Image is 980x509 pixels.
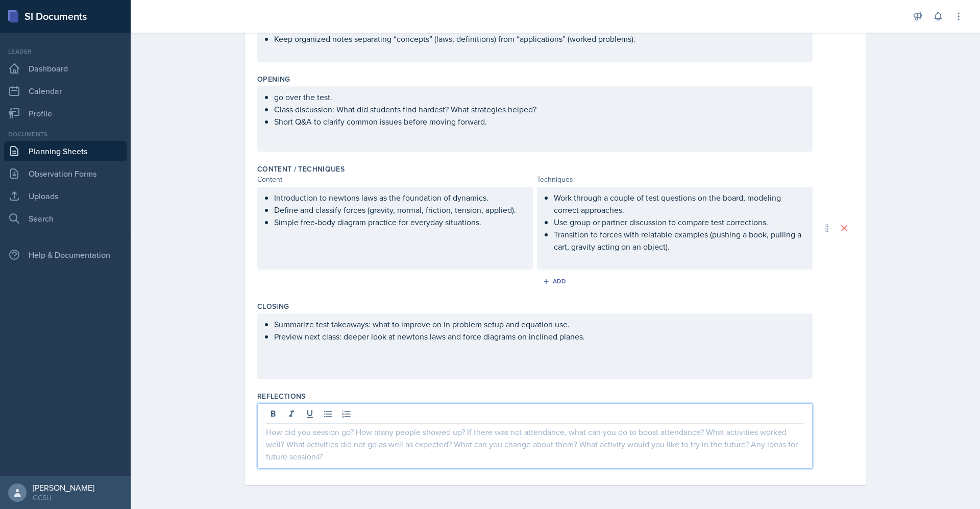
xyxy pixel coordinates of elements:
button: Add [539,274,572,289]
p: Class discussion: What did students find hardest? What strategies helped? [274,103,804,115]
div: GCSU [33,493,94,503]
p: Define and classify forces (gravity, normal, friction, tension, applied). [274,204,524,216]
p: Transition to forces with relatable examples (pushing a book, pulling a cart, gravity acting on a... [554,228,804,253]
div: Techniques [537,174,813,185]
div: [PERSON_NAME] [33,482,94,493]
label: Opening [257,74,290,84]
div: Add [545,277,567,285]
p: Introduction to newtons laws as the foundation of dynamics. [274,191,524,204]
p: Use group or partner discussion to compare test corrections. [554,216,804,228]
div: Documents [4,130,127,139]
p: Simple free-body diagram practice for everyday situations. [274,216,524,228]
a: Planning Sheets [4,141,127,161]
a: Profile [4,103,127,124]
label: Content / Techniques [257,164,345,174]
p: Summarize test takeaways: what to improve on in problem setup and equation use. [274,318,804,330]
label: Reflections [257,391,306,401]
div: Help & Documentation [4,245,127,265]
p: Work through a couple of test questions on the board, modeling correct approaches. [554,191,804,216]
p: go over the test. [274,91,804,103]
a: Observation Forms [4,163,127,184]
div: Content [257,174,533,185]
p: Short Q&A to clarify common issues before moving forward. [274,115,804,128]
label: Closing [257,301,289,311]
a: Uploads [4,186,127,206]
div: Leader [4,47,127,56]
p: Keep organized notes separating “concepts” (laws, definitions) from “applications” (worked proble... [274,33,804,45]
a: Calendar [4,81,127,101]
a: Search [4,208,127,229]
p: Preview next class: deeper look at newtons laws and force diagrams on inclined planes. [274,330,804,343]
a: Dashboard [4,58,127,79]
